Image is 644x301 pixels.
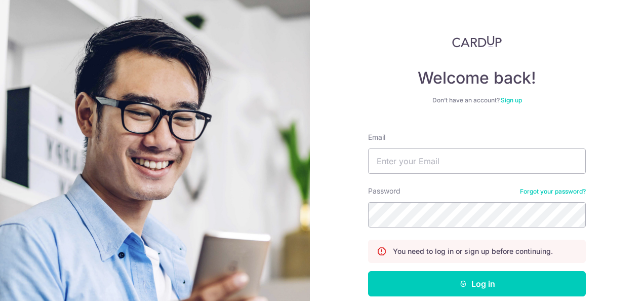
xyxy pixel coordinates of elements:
img: CardUp Logo [452,35,502,48]
label: Password [368,186,400,196]
a: Sign up [501,96,522,104]
input: Enter your Email [368,148,586,174]
div: Don’t have an account? [368,96,586,104]
button: Log in [368,271,586,296]
p: You need to log in or sign up before continuing. [393,246,553,256]
label: Email [368,132,385,142]
a: Forgot your password? [520,187,586,196]
h4: Welcome back! [368,68,586,88]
